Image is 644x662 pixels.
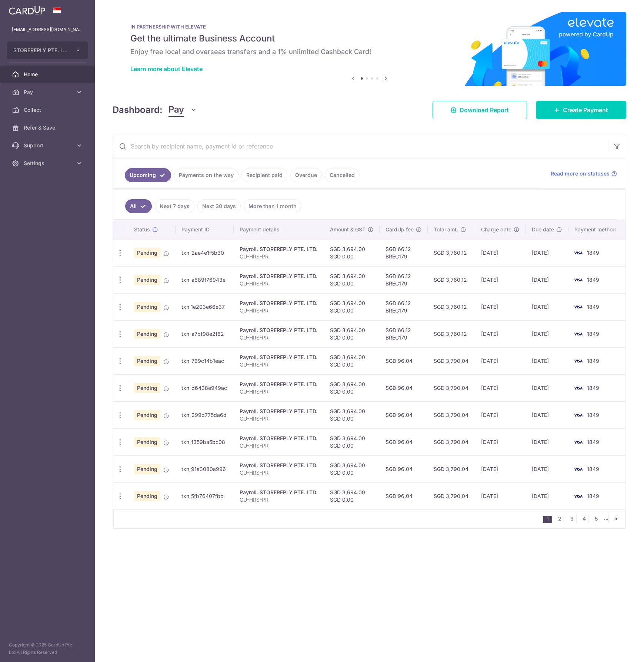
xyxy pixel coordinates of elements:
[125,168,171,182] a: Upcoming
[475,428,526,455] td: [DATE]
[571,438,585,447] img: Bank Card
[587,277,599,283] span: 1849
[475,347,526,374] td: [DATE]
[551,170,617,177] a: Read more on statuses
[475,320,526,347] td: [DATE]
[134,491,160,501] span: Pending
[240,361,318,368] p: CU-HRS-PR
[130,24,608,30] p: IN PARTNERSHIP WITH ELEVATE
[176,293,234,320] td: txn_1e203e66e37
[460,106,509,114] span: Download Report
[526,266,568,293] td: [DATE]
[240,334,318,341] p: CU-HRS-PR
[428,455,475,482] td: SGD 3,790.04
[380,347,428,374] td: SGD 96.04
[9,6,45,15] img: CardUp
[571,275,585,284] img: Bank Card
[543,510,625,528] nav: pager
[240,280,318,287] p: CU-HRS-PR
[434,226,458,233] span: Total amt.
[475,266,526,293] td: [DATE]
[571,302,585,311] img: Bank Card
[592,514,601,523] a: 5
[555,514,564,523] a: 2
[240,354,318,361] div: Payroll. STOREREPLY PTE. LTD.
[134,329,160,339] span: Pending
[526,374,568,401] td: [DATE]
[587,304,599,310] span: 1849
[324,266,380,293] td: SGD 3,694.00 SGD 0.00
[587,412,599,418] span: 1849
[325,168,360,182] a: Cancelled
[380,293,428,320] td: SGD 66.12 BREC179
[24,71,73,78] span: Home
[24,124,73,131] span: Refer & Save
[526,239,568,266] td: [DATE]
[134,248,160,258] span: Pending
[380,482,428,509] td: SGD 96.04
[380,401,428,428] td: SGD 96.04
[571,492,585,501] img: Bank Card
[428,320,475,347] td: SGD 3,760.12
[324,455,380,482] td: SGD 3,694.00 SGD 0.00
[13,47,68,54] span: STOREREPLY PTE. LTD.
[176,482,234,509] td: txn_5fb76407fbb
[571,248,585,257] img: Bank Card
[324,401,380,428] td: SGD 3,694.00 SGD 0.00
[475,455,526,482] td: [DATE]
[526,428,568,455] td: [DATE]
[380,320,428,347] td: SGD 66.12 BREC179
[240,300,318,307] div: Payroll. STOREREPLY PTE. LTD.
[587,385,599,391] span: 1849
[587,439,599,445] span: 1849
[240,273,318,280] div: Payroll. STOREREPLY PTE. LTD.
[580,514,588,523] a: 4
[244,199,301,213] a: More than 1 month
[526,293,568,320] td: [DATE]
[134,356,160,366] span: Pending
[526,347,568,374] td: [DATE]
[532,226,554,233] span: Due date
[174,168,238,182] a: Payments on the way
[428,347,475,374] td: SGD 3,790.04
[324,239,380,266] td: SGD 3,694.00 SGD 0.00
[176,401,234,428] td: txn_299d775da6d
[481,226,511,233] span: Charge date
[475,293,526,320] td: [DATE]
[324,347,380,374] td: SGD 3,694.00 SGD 0.00
[526,401,568,428] td: [DATE]
[176,428,234,455] td: txn_f359ba5bc08
[551,170,610,177] span: Read more on statuses
[240,435,318,442] div: Payroll. STOREREPLY PTE. LTD.
[475,482,526,509] td: [DATE]
[380,428,428,455] td: SGD 96.04
[130,47,608,56] h6: Enjoy free local and overseas transfers and a 1% unlimited Cashback Card!
[240,469,318,477] p: CU-HRS-PR
[386,226,414,233] span: CardUp fee
[130,65,203,73] a: Learn more about Elevate
[240,415,318,422] p: CU-HRS-PR
[176,266,234,293] td: txn_a889f76943e
[113,134,608,158] input: Search by recipient name, payment id or reference
[324,428,380,455] td: SGD 3,694.00 SGD 0.00
[330,226,366,233] span: Amount & GST
[568,220,625,239] th: Payment method
[380,239,428,266] td: SGD 66.12 BREC179
[240,408,318,415] div: Payroll. STOREREPLY PTE. LTD.
[324,293,380,320] td: SGD 3,694.00 SGD 0.00
[176,455,234,482] td: txn_91a3080a996
[526,320,568,347] td: [DATE]
[587,250,599,256] span: 1849
[176,347,234,374] td: txn_769c14b1eac
[567,514,576,523] a: 3
[24,106,73,114] span: Collect
[428,428,475,455] td: SGD 3,790.04
[380,455,428,482] td: SGD 96.04
[526,455,568,482] td: [DATE]
[475,239,526,266] td: [DATE]
[241,168,287,182] a: Recipient paid
[428,266,475,293] td: SGD 3,760.12
[475,401,526,428] td: [DATE]
[433,101,527,119] a: Download Report
[240,462,318,469] div: Payroll. STOREREPLY PTE. LTD.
